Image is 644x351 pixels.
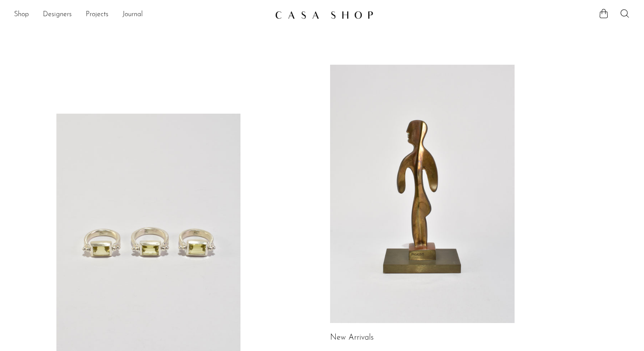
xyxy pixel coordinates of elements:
a: Projects [86,9,108,21]
ul: NEW HEADER MENU [14,7,268,22]
nav: Desktop navigation [14,7,268,22]
a: New Arrivals [330,334,374,342]
a: Journal [122,9,143,21]
a: Designers [43,9,72,21]
a: Shop [14,9,29,21]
